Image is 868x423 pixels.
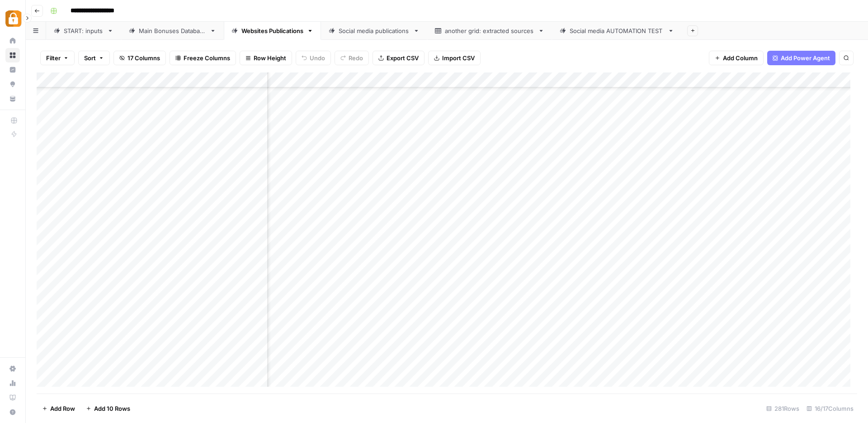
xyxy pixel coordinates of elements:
button: Freeze Columns [170,51,236,65]
span: Import CSV [442,53,475,62]
div: 16/17 Columns [803,401,857,416]
span: Row Height [254,53,286,62]
span: Redo [349,53,363,62]
a: another grid: extracted sources [427,22,552,40]
button: Add Power Agent [767,51,835,65]
button: Row Height [240,51,292,65]
span: Undo [310,53,325,62]
img: Adzz Logo [5,10,22,27]
button: Add 10 Rows [80,401,136,416]
span: Freeze Columns [184,53,230,62]
button: Add Column [709,51,764,65]
button: Import CSV [428,51,481,65]
a: Browse [5,48,20,62]
span: Export CSV [387,53,419,62]
span: Add Power Agent [781,53,830,62]
div: 281 Rows [763,401,803,416]
div: START: inputs [64,26,104,35]
a: Insights [5,62,20,77]
button: Export CSV [373,51,425,65]
button: Sort [78,51,110,65]
button: Help + Support [5,405,20,419]
a: Home [5,34,20,48]
div: Social media AUTOMATION TEST [570,26,664,35]
span: Filter [46,53,61,62]
div: Social media publications [339,26,410,35]
span: Add Row [50,404,75,413]
span: Add Column [723,53,758,62]
button: Add Row [37,401,80,416]
a: Websites Publications [224,22,321,40]
a: Settings [5,361,20,376]
a: Opportunities [5,77,20,91]
a: Social media AUTOMATION TEST [552,22,682,40]
div: Main Bonuses Database [139,26,206,35]
div: another grid: extracted sources [445,26,534,35]
a: START: inputs [46,22,121,40]
a: Social media publications [321,22,427,40]
a: Usage [5,376,20,390]
button: Workspace: Adzz [5,7,20,30]
button: Filter [40,51,75,65]
span: Add 10 Rows [94,404,130,413]
span: 17 Columns [127,53,160,62]
button: Undo [296,51,331,65]
button: Redo [335,51,369,65]
a: Learning Hub [5,390,20,405]
span: Sort [84,53,96,62]
a: Your Data [5,91,20,106]
a: Main Bonuses Database [121,22,224,40]
div: Websites Publications [241,26,303,35]
button: 17 Columns [113,51,166,65]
